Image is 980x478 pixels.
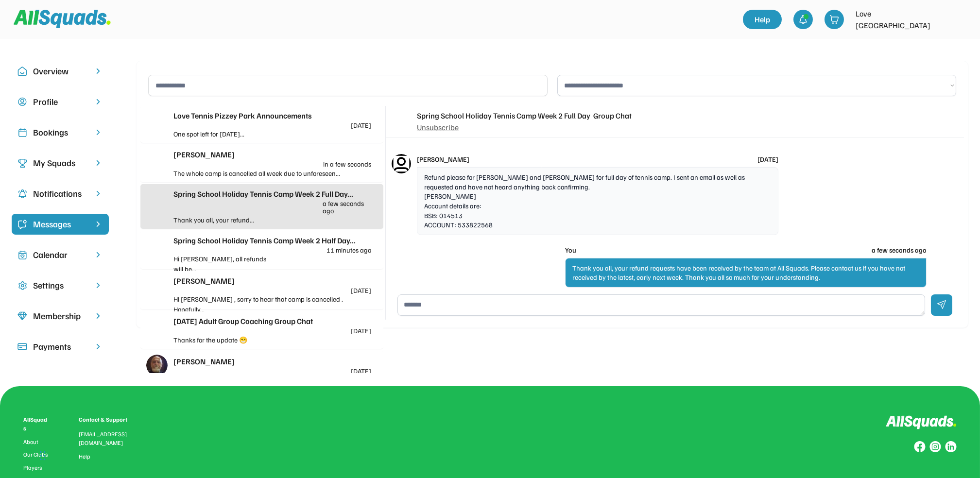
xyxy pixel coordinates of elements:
[146,196,168,217] img: yH5BAEAAAAALAAAAAABAAEAAAIBRAA7
[17,311,27,321] img: Icon%20copy%208.svg
[17,97,27,107] img: user-circle.svg
[17,158,27,168] img: Icon%20copy%203.svg
[173,275,371,287] div: [PERSON_NAME]
[33,187,87,200] div: Notifications
[17,342,27,352] img: Icon%20%2815%29.svg
[829,15,839,24] img: shopping-cart-01%20%281%29.svg
[173,110,371,121] div: Love Tennis Pizzey Park Announcements
[146,153,168,174] img: yH5BAEAAAAALAAAAAABAAEAAAIBRAA7
[351,287,371,294] div: [DATE]
[565,258,927,288] div: Thank you all, your refund requests have been received by the team at All Squads. Please contact ...
[856,8,943,31] div: Love [GEOGRAPHIC_DATA]
[93,97,103,106] img: chevron-right.svg
[33,279,87,292] div: Settings
[93,189,103,198] img: chevron-right.svg
[33,65,87,78] div: Overview
[323,160,371,168] div: in a few seconds
[173,315,371,327] div: [DATE] Adult Group Coaching Group Chat
[173,215,273,225] div: Thank you all, your refund...
[93,220,103,229] img: chevron-right%20copy%203.svg
[327,246,371,254] div: 11 minutes ago
[93,67,103,76] img: chevron-right.svg
[173,235,371,246] div: Spring School Holiday Tennis Camp Week 2 Half Day...
[323,200,371,215] div: a few seconds ago
[949,10,968,29] img: LTPP_Logo_REV.jpeg
[173,188,371,200] div: Spring School Holiday Tennis Camp Week 2 Full Day...
[173,356,371,367] div: [PERSON_NAME]
[23,415,50,433] div: AllSquads
[886,415,957,429] img: Logo%20inverted.svg
[146,114,168,135] img: LTPP_Logo_REV.jpeg
[146,355,168,376] img: 1000013233.jpg
[146,320,168,341] img: yH5BAEAAAAALAAAAAABAAEAAAIBRAA7
[929,441,941,453] img: Group%20copy%207.svg
[565,245,576,255] div: You
[33,95,87,108] div: Profile
[351,327,371,334] div: [DATE]
[79,415,139,424] div: Contact & Support
[173,335,273,345] div: Thanks for the update 😁
[392,112,411,131] img: yH5BAEAAAAALAAAAAABAAEAAAIBRAA7
[17,128,27,137] img: Icon%20copy%202.svg
[93,250,103,259] img: chevron-right.svg
[146,280,168,301] img: yH5BAEAAAAALAAAAAABAAEAAAIBRAA7
[417,167,778,235] div: Refund please for [PERSON_NAME] and [PERSON_NAME] for full day of tennis camp. I sent an email as...
[17,250,27,260] img: Icon%20copy%207.svg
[173,168,371,178] div: The whole camp is cancelled all week due to unforeseen...
[914,441,926,453] img: Group%20copy%208.svg
[93,311,103,321] img: chevron-right.svg
[93,281,103,290] img: chevron-right.svg
[798,15,808,24] img: bell-03%20%281%29.svg
[872,245,927,255] div: a few seconds ago
[17,189,27,199] img: Icon%20copy%204.svg
[417,110,632,121] div: Spring School Holiday Tennis Camp Week 2 Full Day Group Chat
[392,154,411,173] img: Icon%20%282%29.svg
[173,129,273,139] div: One spot left for [DATE]...
[939,245,958,264] img: love%20tennis%20cover.jpg
[79,430,139,447] div: [EMAIL_ADDRESS][DOMAIN_NAME]
[351,121,371,129] div: [DATE]
[17,220,27,229] img: Icon%20%2821%29.svg
[173,294,371,314] div: Hi [PERSON_NAME] , sorry to hear that camp is cancelled . Hopefully...
[33,309,87,323] div: Membership
[173,254,273,274] div: Hi [PERSON_NAME], all refunds will be...
[33,248,87,261] div: Calendar
[93,128,103,137] img: chevron-right.svg
[33,156,87,170] div: My Squads
[79,453,90,460] a: Help
[93,342,103,351] img: chevron-right.svg
[17,67,27,76] img: Icon%20copy%2010.svg
[17,281,27,290] img: Icon%20copy%2016.svg
[945,441,957,453] img: Group%20copy%206.svg
[14,10,111,28] img: Squad%20Logo.svg
[351,367,371,375] div: [DATE]
[33,340,87,353] div: Payments
[417,154,469,164] div: [PERSON_NAME]
[173,149,371,160] div: [PERSON_NAME]
[33,218,87,231] div: Messages
[743,10,782,29] a: Help
[417,121,459,133] div: Unsubscribe
[93,158,103,168] img: chevron-right.svg
[146,239,168,260] img: yH5BAEAAAAALAAAAAABAAEAAAIBRAA7
[33,126,87,139] div: Bookings
[757,154,778,164] div: [DATE]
